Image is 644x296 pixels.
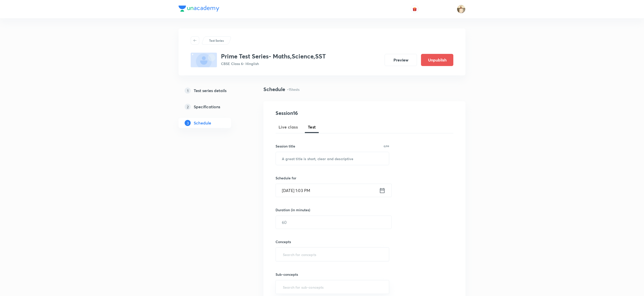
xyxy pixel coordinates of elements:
[194,104,220,110] h5: Specifications
[179,6,219,12] img: Company Logo
[421,54,453,66] button: Unpublish
[276,143,295,149] h6: Session title
[386,254,387,255] button: Open
[221,53,326,60] h3: Prime Test Series- Maths,Science,SST
[276,272,389,277] h6: Sub-concepts
[179,6,219,13] a: Company Logo
[179,86,247,96] a: 1Test series details
[221,61,326,66] p: CBSE Class 6 • Hinglish
[276,239,389,244] h6: Concepts
[276,175,389,181] h6: Schedule for
[194,88,227,94] h5: Test series details
[308,124,316,130] span: Test
[411,5,419,13] button: avatar
[263,86,285,93] h4: Schedule
[385,54,417,66] button: Preview
[191,53,217,67] img: fallback-thumbnail.png
[185,104,191,110] p: 2
[279,124,298,130] span: Live class
[209,38,224,43] p: Test Series
[457,5,465,13] img: Chandrakant Deshmukh
[194,120,211,126] h5: Schedule
[282,250,383,259] input: Search for concepts
[276,216,391,229] input: 60
[185,120,191,126] p: 3
[276,109,368,117] h4: Session 16
[287,87,300,92] p: • 15 tests
[179,102,247,112] a: 2Specifications
[412,7,417,11] img: avatar
[276,152,389,165] input: A great title is short, clear and descriptive
[282,282,383,292] input: Search for sub-concepts
[276,207,310,213] h6: Duration (in minutes)
[185,88,191,94] p: 1
[384,145,389,147] p: 0/99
